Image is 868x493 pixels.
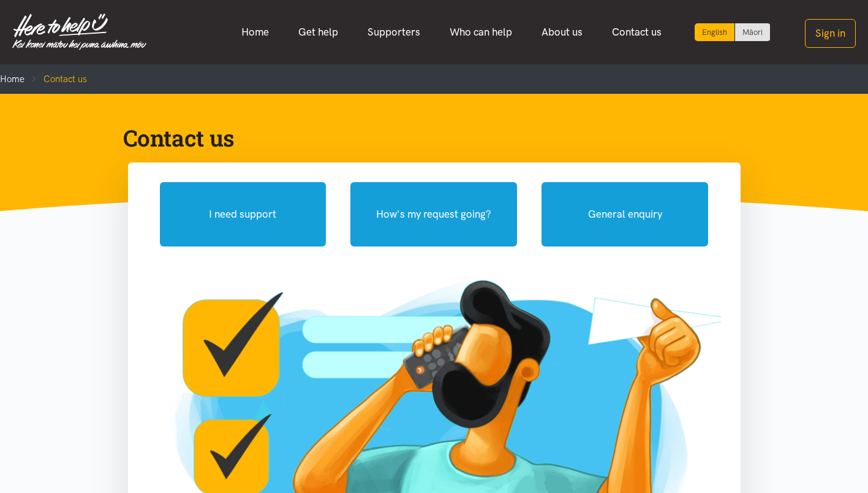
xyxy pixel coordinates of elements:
[227,19,284,45] a: Home
[350,182,517,246] button: How's my request going?
[695,23,771,41] div: Language toggle
[527,19,597,45] a: About us
[805,19,856,48] button: Sign in
[353,19,435,45] a: Supporters
[12,13,146,50] img: Home
[160,182,326,246] button: I need support
[597,19,676,45] a: Contact us
[25,72,87,86] li: Contact us
[123,123,726,153] h1: Contact us
[735,23,770,41] a: Switch to Te Reo Māori
[542,182,708,246] button: General enquiry
[435,19,527,45] a: Who can help
[284,19,353,45] a: Get help
[695,23,735,41] div: Current language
